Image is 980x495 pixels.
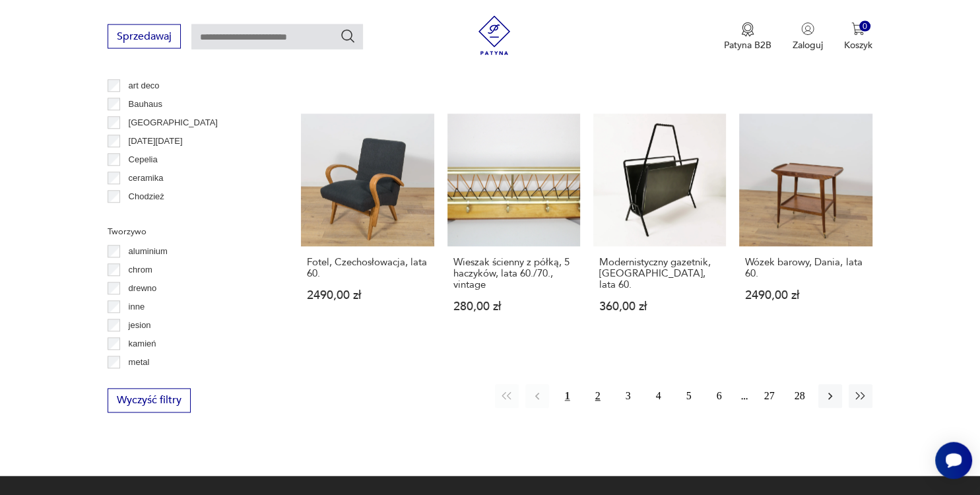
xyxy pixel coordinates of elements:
p: ceramika [129,172,164,186]
p: Bauhaus [129,98,162,112]
p: 2490,00 zł [745,290,866,302]
img: Patyna - sklep z meblami i dekoracjami vintage [474,16,514,55]
p: [DATE][DATE] [129,135,183,149]
img: Ikona koszyka [851,22,865,36]
p: jesion [129,319,151,333]
button: 3 [616,385,640,409]
button: 27 [758,385,781,409]
p: metal [129,356,150,370]
a: Sprzedawaj [108,33,181,42]
button: 28 [788,385,812,409]
button: Zaloguj [793,22,823,51]
a: Wieszak ścienny z półką, 5 haczyków, lata 60./70., vintageWieszak ścienny z półką, 5 haczyków, la... [447,114,580,339]
p: [GEOGRAPHIC_DATA] [129,116,218,131]
p: Tworzywo [108,225,269,240]
div: 0 [859,21,870,32]
p: 280,00 zł [453,302,574,313]
img: Ikonka użytkownika [801,22,814,36]
a: Modernistyczny gazetnik, Niemcy, lata 60.Modernistyczny gazetnik, [GEOGRAPHIC_DATA], lata 60.360,... [593,114,726,339]
p: Cepelia [129,153,158,168]
p: chrom [129,263,152,278]
p: aluminium [129,245,168,259]
button: 4 [647,385,670,409]
button: Patyna B2B [724,22,771,51]
button: 0Koszyk [844,22,872,51]
p: Ćmielów [129,209,162,223]
p: 360,00 zł [599,302,720,313]
button: 5 [677,385,701,409]
p: 2490,00 zł [307,290,428,302]
a: Ikona medaluPatyna B2B [724,22,771,51]
p: palisander [129,374,168,389]
button: Wyczyść filtry [108,389,191,413]
p: Koszyk [844,39,872,51]
button: 2 [586,385,610,409]
p: Zaloguj [793,39,823,51]
img: Ikona medalu [741,22,754,37]
h3: Wieszak ścienny z półką, 5 haczyków, lata 60./70., vintage [453,257,574,291]
iframe: Smartsupp widget button [935,442,972,479]
p: art deco [129,79,160,94]
button: 6 [707,385,731,409]
a: Fotel, Czechosłowacja, lata 60.Fotel, Czechosłowacja, lata 60.2490,00 zł [301,114,434,339]
a: Wózek barowy, Dania, lata 60.Wózek barowy, Dania, lata 60.2490,00 zł [739,114,872,339]
p: kamień [129,337,156,352]
button: 1 [556,385,579,409]
h3: Modernistyczny gazetnik, [GEOGRAPHIC_DATA], lata 60. [599,257,720,291]
p: inne [129,300,145,315]
p: Chodzież [129,190,164,205]
h3: Wózek barowy, Dania, lata 60. [745,257,866,280]
p: drewno [129,282,157,296]
button: Sprzedawaj [108,24,181,49]
button: Szukaj [340,28,356,44]
h3: Fotel, Czechosłowacja, lata 60. [307,257,428,280]
p: Patyna B2B [724,39,771,51]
